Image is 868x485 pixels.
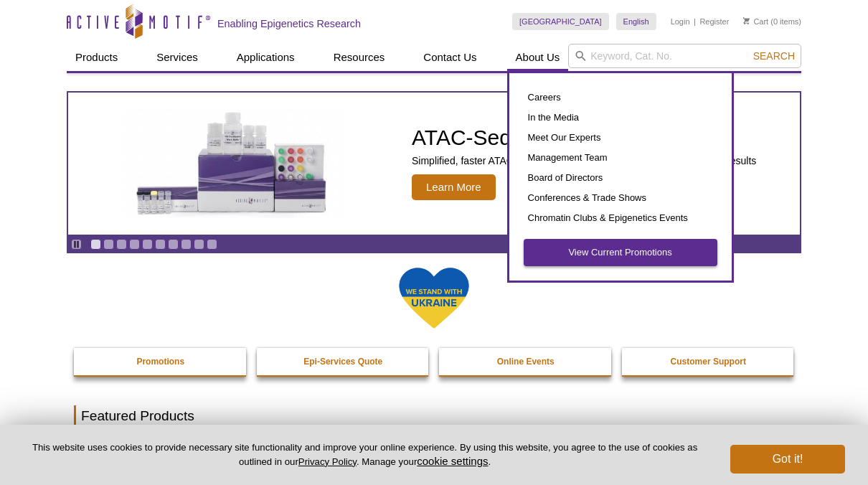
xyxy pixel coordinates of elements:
a: Resources [325,44,394,71]
h2: Enabling Epigenetics Research [217,17,361,30]
a: Go to slide 7 [168,239,179,250]
span: Learn More [412,174,496,200]
a: View Current Promotions [524,239,717,266]
h2: ATAC-Seq Express Kit [412,127,756,149]
a: Online Events [439,348,613,375]
p: This website uses cookies to provide necessary site functionality and improve your online experie... [23,441,707,468]
strong: Epi-Services Quote [303,357,382,367]
a: About Us [507,44,569,71]
button: Got it! [730,445,845,474]
img: Your Cart [743,17,750,24]
a: Go to slide 4 [129,239,140,250]
a: Go to slide 6 [155,239,166,250]
li: (0 items) [743,13,801,30]
a: Applications [228,44,303,71]
a: Customer Support [622,348,796,375]
a: Toggle autoplay [71,239,82,250]
a: Go to slide 10 [207,239,217,250]
a: Careers [524,88,717,108]
a: Chromatin Clubs & Epigenetics Events [524,208,717,228]
img: ATAC-Seq Express Kit [115,109,352,218]
a: Go to slide 1 [90,239,101,250]
a: Register [699,17,729,27]
h2: Featured Products [74,405,794,427]
p: Simplified, faster ATAC-Seq workflow delivering the same great quality results [412,154,756,167]
a: Services [148,44,207,71]
a: Management Team [524,148,717,168]
a: Epi-Services Quote [257,348,430,375]
a: Products [67,44,126,71]
a: Go to slide 9 [194,239,204,250]
a: Go to slide 8 [181,239,192,250]
a: Privacy Policy [298,456,357,467]
a: Go to slide 2 [103,239,114,250]
input: Keyword, Cat. No. [568,44,801,68]
a: ATAC-Seq Express Kit ATAC-Seq Express Kit Simplified, faster ATAC-Seq workflow delivering the sam... [68,93,800,235]
a: Go to slide 5 [142,239,153,250]
a: Login [671,17,690,27]
span: Search [753,50,795,62]
li: | [694,13,696,30]
a: Contact Us [415,44,485,71]
img: We Stand With Ukraine [398,266,470,330]
strong: Customer Support [671,357,746,367]
a: Meet Our Experts [524,128,717,148]
a: [GEOGRAPHIC_DATA] [512,13,609,30]
a: Conferences & Trade Shows [524,188,717,208]
a: Go to slide 3 [116,239,127,250]
a: English [616,13,656,30]
strong: Promotions [136,357,184,367]
button: Search [749,50,799,62]
a: Cart [743,17,768,27]
a: Board of Directors [524,168,717,188]
strong: Online Events [497,357,555,367]
a: In the Media [524,108,717,128]
article: ATAC-Seq Express Kit [68,93,800,235]
a: Promotions [74,348,247,375]
button: cookie settings [417,455,488,467]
